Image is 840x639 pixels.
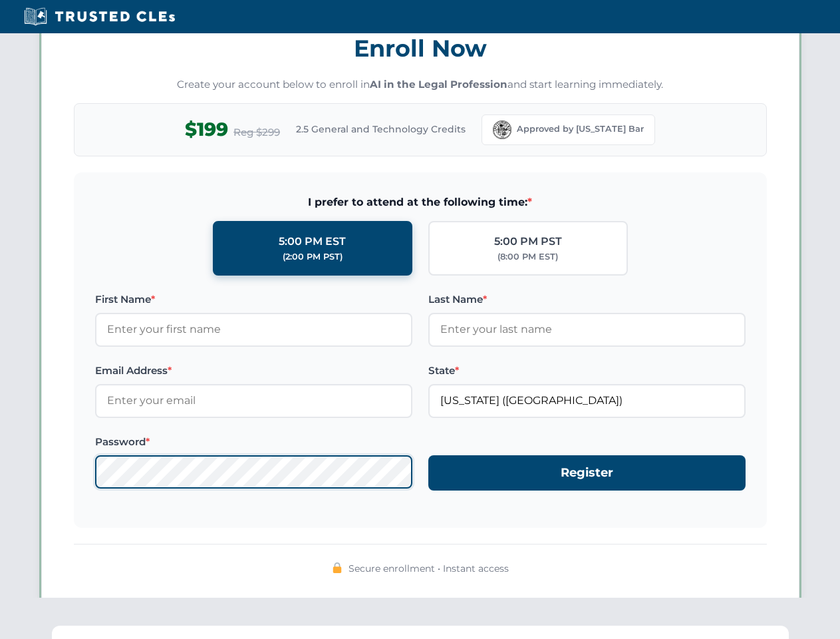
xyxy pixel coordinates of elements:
[370,78,507,91] strong: AI in the Legal Profession
[428,363,746,379] label: State
[95,194,746,211] span: I prefer to attend at the following time:
[95,313,412,346] input: Enter your first name
[95,384,412,417] input: Enter your email
[497,250,558,264] div: (8:00 PM EST)
[428,313,746,346] input: Enter your last name
[428,292,746,308] label: Last Name
[20,7,179,27] img: Trusted CLEs
[74,77,767,93] p: Create your account below to enroll in and start learning immediately.
[349,561,509,576] span: Secure enrollment • Instant access
[95,363,412,379] label: Email Address
[185,114,228,144] span: $199
[279,233,346,250] div: 5:00 PM EST
[494,233,562,250] div: 5:00 PM PST
[233,124,280,140] span: Reg $299
[283,250,343,264] div: (2:00 PM PST)
[95,292,412,308] label: First Name
[95,434,412,450] label: Password
[74,27,767,69] h3: Enroll Now
[428,455,746,491] button: Register
[428,384,746,417] input: Florida (FL)
[517,122,644,136] span: Approved by [US_STATE] Bar
[493,120,511,139] img: Florida Bar
[332,562,343,573] img: 🔒
[296,122,466,136] span: 2.5 General and Technology Credits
